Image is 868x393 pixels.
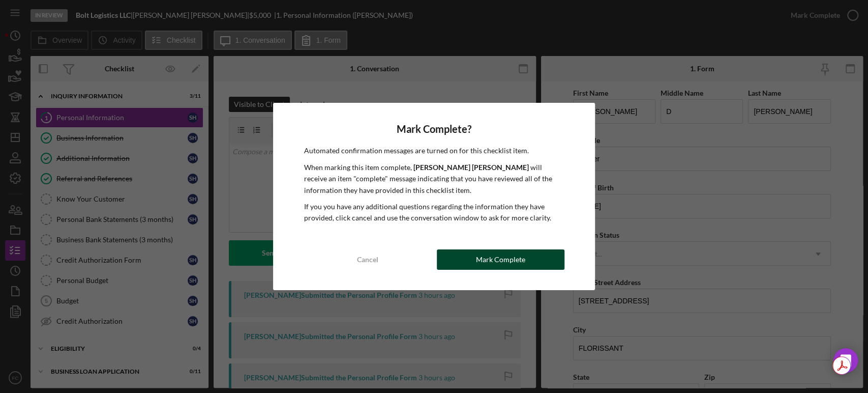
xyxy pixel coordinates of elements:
button: Mark Complete [437,249,564,270]
div: Cancel [357,249,378,270]
p: If you you have any additional questions regarding the information they have provided, click canc... [304,201,564,224]
p: When marking this item complete, will receive an item "complete" message indicating that you have... [304,162,564,196]
b: [PERSON_NAME] [PERSON_NAME] [413,163,528,172]
div: Open Intercom Messenger [833,348,858,373]
div: Mark Complete [476,249,525,270]
button: Cancel [304,249,431,270]
h4: Mark Complete? [304,123,564,135]
p: Automated confirmation messages are turned on for this checklist item. [304,145,564,156]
